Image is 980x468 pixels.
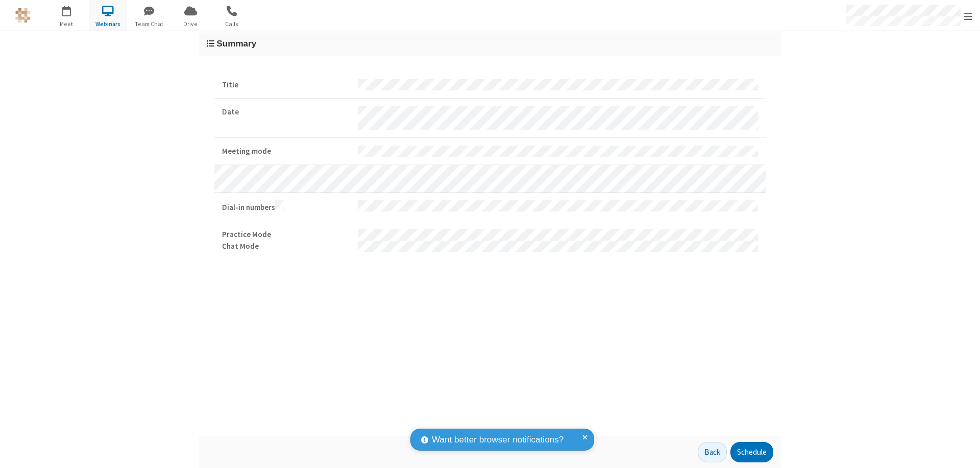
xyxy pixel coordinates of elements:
strong: Title [222,79,350,91]
span: Calls [213,19,251,29]
button: Schedule [730,442,773,462]
strong: Date [222,106,350,118]
span: Want better browser notifications? [432,433,563,447]
span: Team Chat [130,19,168,29]
span: Summary [216,38,256,49]
strong: Chat Mode [222,241,350,252]
span: Webinars [89,19,127,29]
span: Drive [171,19,210,29]
img: QA Selenium DO NOT DELETE OR CHANGE [15,8,31,23]
button: Back [698,442,727,462]
strong: Meeting mode [222,146,350,157]
strong: Practice Mode [222,229,350,241]
strong: Dial-in numbers [222,200,350,214]
span: Meet [47,19,86,29]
